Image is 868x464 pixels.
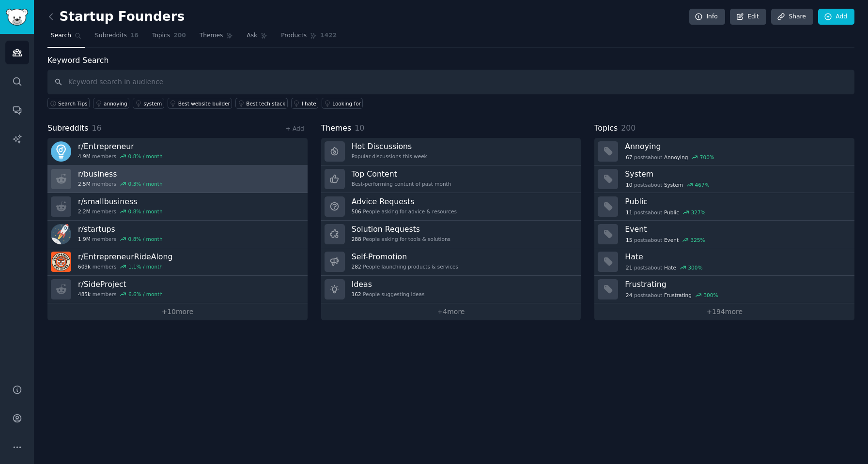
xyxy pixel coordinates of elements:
[78,236,91,242] span: 1.9M
[78,263,172,270] div: members
[47,248,308,276] a: r/EntrepreneurRideAlong609kmembers1.1% / month
[78,196,163,207] h3: r/ smallbusiness
[320,31,337,40] span: 1422
[355,123,364,133] span: 10
[196,28,237,48] a: Themes
[78,279,163,289] h3: r/ SideProject
[47,28,85,48] a: Search
[281,31,307,40] span: Products
[143,100,162,107] div: system
[625,208,706,217] div: post s about
[152,31,170,40] span: Topics
[78,208,91,215] span: 2.2M
[664,264,676,271] span: Hate
[149,28,189,48] a: Topics200
[47,165,308,193] a: r/business2.5Mmembers0.3% / month
[92,28,142,48] a: Subreddits16
[594,221,854,248] a: Event15postsaboutEvent325%
[626,154,632,161] span: 67
[352,263,361,270] span: 282
[594,165,854,193] a: System10postsaboutSystem467%
[321,193,581,221] a: Advice Requests506People asking for advice & resources
[352,291,361,298] span: 162
[664,181,683,188] span: System
[352,169,451,179] h3: Top Content
[625,141,848,151] h3: Annoying
[47,276,308,303] a: r/SideProject485kmembers6.6% / month
[625,236,706,244] div: post s about
[78,252,172,262] h3: r/ EntrepreneurRideAlong
[352,208,457,215] div: People asking for advice & resources
[51,252,71,272] img: EntrepreneurRideAlong
[291,98,319,109] a: I hate
[626,292,632,299] span: 24
[625,169,848,179] h3: System
[818,9,854,25] a: Add
[78,291,163,298] div: members
[128,180,163,187] div: 0.3 % / month
[92,123,102,133] span: 16
[594,122,618,135] span: Topics
[321,138,581,165] a: Hot DiscussionsPopular discussions this week
[128,291,163,298] div: 6.6 % / month
[47,193,308,221] a: r/smallbusiness2.2Mmembers0.8% / month
[625,291,719,299] div: post s about
[47,98,90,109] button: Search Tips
[352,180,451,187] div: Best-performing content of past month
[625,196,848,207] h3: Public
[621,123,635,133] span: 200
[95,31,127,40] span: Subreddits
[626,237,632,243] span: 15
[302,100,316,107] div: I hate
[625,153,715,162] div: post s about
[247,31,257,40] span: Ask
[47,9,185,25] h2: Startup Founders
[352,224,450,234] h3: Solution Requests
[352,263,458,270] div: People launching products & services
[321,165,581,193] a: Top ContentBest-performing content of past month
[625,180,710,189] div: post s about
[594,193,854,221] a: Public11postsaboutPublic327%
[664,292,692,299] span: Frustrating
[200,31,223,40] span: Themes
[47,221,308,248] a: r/startups1.9Mmembers0.8% / month
[332,100,361,107] div: Looking for
[691,237,705,243] div: 325 %
[664,209,679,216] span: Public
[78,169,163,179] h3: r/ business
[321,248,581,276] a: Self-Promotion282People launching products & services
[278,28,340,48] a: Products1422
[78,236,163,242] div: members
[321,221,581,248] a: Solution Requests288People asking for tools & solutions
[625,252,848,262] h3: Hate
[47,70,854,94] input: Keyword search in audience
[625,279,848,289] h3: Frustrating
[47,303,308,320] a: +10more
[352,252,458,262] h3: Self-Promotion
[51,141,71,162] img: Entrepreneur
[47,56,108,65] label: Keyword Search
[771,9,813,25] a: Share
[321,122,352,135] span: Themes
[625,224,848,234] h3: Event
[128,263,163,270] div: 1.1 % / month
[321,303,581,320] a: +4more
[168,98,232,109] a: Best website builder
[178,100,230,107] div: Best website builder
[594,138,854,165] a: Annoying67postsaboutAnnoying700%
[691,209,706,216] div: 327 %
[688,264,702,271] div: 300 %
[104,100,127,107] div: annoying
[322,98,363,109] a: Looking for
[594,303,854,320] a: +194more
[626,264,632,271] span: 21
[352,153,427,160] div: Popular discussions this week
[128,153,163,160] div: 0.8 % / month
[51,31,71,40] span: Search
[695,181,710,188] div: 467 %
[594,248,854,276] a: Hate21postsaboutHate300%
[689,9,725,25] a: Info
[625,263,703,272] div: post s about
[130,31,139,40] span: 16
[47,138,308,165] a: r/Entrepreneur4.9Mmembers0.8% / month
